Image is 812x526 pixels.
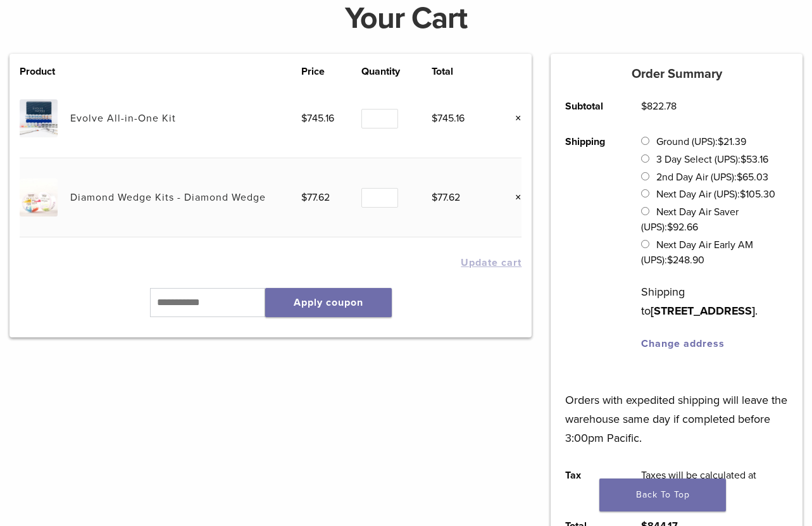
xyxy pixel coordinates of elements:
bdi: 105.30 [740,188,775,201]
a: Back To Top [599,479,726,511]
a: Evolve All-in-One Kit [70,112,176,125]
th: Shipping [551,124,627,361]
bdi: 77.62 [301,191,330,204]
bdi: 53.16 [740,153,768,166]
bdi: 248.90 [667,254,704,266]
span: $ [718,135,723,148]
label: 2nd Day Air (UPS): [656,171,768,184]
bdi: 21.39 [718,135,746,148]
label: Next Day Air (UPS): [656,188,775,201]
span: $ [667,254,673,266]
span: $ [667,221,673,234]
label: Next Day Air Saver (UPS): [641,206,739,234]
bdi: 822.78 [641,100,677,113]
th: Quantity [361,64,432,79]
strong: [STREET_ADDRESS] [651,304,755,318]
p: Orders with expedited shipping will leave the warehouse same day if completed before 3:00pm Pacific. [565,372,788,448]
bdi: 65.03 [737,171,768,184]
button: Apply coupon [265,288,392,317]
bdi: 745.16 [301,112,334,125]
button: Update cart [461,258,522,268]
a: Diamond Wedge Kits - Diamond Wedge [70,191,266,204]
label: Next Day Air Early AM (UPS): [641,239,753,266]
a: Remove this item [505,110,522,127]
span: $ [301,112,307,125]
img: Evolve All-in-One Kit [20,99,57,137]
bdi: 92.66 [667,221,698,234]
th: Total [432,64,492,79]
span: $ [641,100,647,113]
p: Shipping to . [641,282,788,320]
span: $ [432,112,437,125]
a: Remove this item [505,189,522,206]
th: Product [20,64,70,79]
span: $ [301,191,307,204]
span: $ [737,171,742,184]
img: Diamond Wedge Kits - Diamond Wedge [20,178,57,216]
bdi: 745.16 [432,112,465,125]
th: Tax [551,458,627,508]
th: Subtotal [551,89,627,124]
bdi: 77.62 [432,191,460,204]
a: Change address [641,337,725,350]
td: Taxes will be calculated at checkout [627,458,803,508]
h5: Order Summary [551,66,803,82]
span: $ [740,188,746,201]
label: Ground (UPS): [656,135,746,148]
th: Price [301,64,361,79]
span: $ [432,191,437,204]
label: 3 Day Select (UPS): [656,153,768,166]
span: $ [740,153,746,166]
